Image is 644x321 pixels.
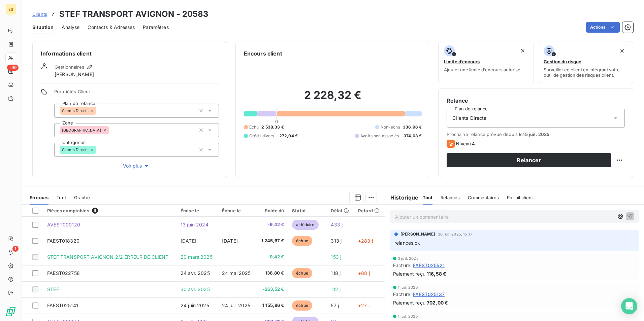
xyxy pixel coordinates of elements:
span: relances ok [394,240,420,246]
div: Retard [358,208,381,213]
span: Clients Directs [452,115,486,121]
h6: Historique [385,193,419,202]
span: Ajouter une limite d’encours autorisé [444,67,520,72]
span: 1 155,86 € [260,302,284,309]
span: 1 245,67 € [260,238,284,244]
span: +283 j [358,238,373,244]
span: Échu [249,124,259,130]
span: Limite d’encours [444,59,480,64]
span: Gestionnaires [55,64,84,70]
span: 153 j [331,254,341,260]
span: échue [292,268,312,278]
button: Relancer [447,153,611,167]
span: Graphe [74,195,90,200]
span: STEF [47,286,59,292]
span: -263,52 € [260,286,284,293]
span: Situation [32,24,54,31]
div: Open Intercom Messenger [621,298,637,314]
span: Tout [423,195,433,200]
div: Émise le [181,208,214,213]
img: Logo LeanPay [5,306,16,317]
span: 30 avr. 2025 [181,286,210,292]
span: 24 juin 2025 [181,302,209,308]
span: Portail client [507,195,533,200]
span: Clients Directs [62,109,89,113]
h6: Informations client [41,49,219,58]
span: Paiement reçu [393,299,425,306]
span: 702,00 € [427,299,448,306]
span: Niveau 4 [456,141,475,146]
span: [DATE] [222,238,238,244]
button: Actions [586,22,620,33]
h6: Relance [447,97,625,105]
span: FAEST022758 [47,270,80,276]
button: Gestion du risqueSurveiller ce client en intégrant votre outil de gestion des risques client. [538,41,633,84]
span: 1 juil. 2025 [398,285,418,289]
span: [PERSON_NAME] [55,71,94,78]
span: 2 538,33 € [261,124,284,130]
span: Paramètres [143,24,169,31]
span: En cours [30,195,49,200]
span: Non-échu [381,124,400,130]
span: 116,58 € [427,270,446,277]
span: 1 [12,246,19,252]
span: [GEOGRAPHIC_DATA] [62,128,101,132]
span: 112 j [331,286,341,292]
span: 30 juil. 2025, 15:17 [438,232,472,236]
button: Voir plus [54,162,219,170]
span: 57 j [331,302,339,308]
div: ES [5,4,16,15]
div: Solde dû [260,208,284,213]
span: Commentaires [468,195,499,200]
span: Facture : [393,262,412,269]
span: 118 j [331,270,341,276]
input: Ajouter une valeur [96,147,101,153]
span: FAEST018320 [47,238,79,244]
span: Contacts & Adresses [88,24,135,31]
span: 15 juil. 2025 [523,132,549,137]
div: Échue le [222,208,252,213]
a: +99 [5,66,16,77]
span: 0 [275,119,278,124]
span: +27 j [358,302,369,308]
h2: 2 228,32 € [244,88,422,109]
span: 433 j [331,222,343,227]
span: 24 mai 2025 [222,270,251,276]
span: échue [292,300,312,311]
button: Limite d’encoursAjouter une limite d’encours autorisé [438,41,534,84]
span: 13 juin 2024 [181,222,208,227]
span: 24 avr. 2025 [181,270,210,276]
span: Relances [441,195,460,200]
span: 3 juil. 2025 [398,256,419,260]
span: Tout [57,195,66,200]
span: Voir plus [123,163,150,169]
span: échue [292,236,312,246]
span: Surveiller ce client en intégrant votre outil de gestion des risques client. [544,67,627,78]
span: -374,03 € [401,133,422,139]
span: Crédit divers [249,133,275,139]
span: +99 [7,65,19,71]
h3: STEF TRANSPORT AVIGNON - 20583 [59,8,209,20]
span: -9,42 € [260,254,284,260]
div: Pièces comptables [47,208,172,214]
span: FAEST025141 [47,302,78,308]
span: 313 j [331,238,342,244]
span: 336,96 € [403,124,422,130]
span: 1 juil. 2025 [398,314,418,318]
span: STEF TRANSPORT AVIGNON 2/2 ERREUR DE CLIENT [47,254,168,260]
span: -9,42 € [260,221,284,228]
input: Ajouter une valeur [96,108,101,114]
span: Avoirs non associés [360,133,399,139]
span: Propriétés Client [54,89,219,98]
span: Paiement reçu [393,270,425,277]
span: Clients [32,11,47,17]
span: Facture : [393,291,412,298]
span: Gestion du risque [544,59,581,64]
span: [PERSON_NAME] [400,231,435,237]
span: 24 juil. 2025 [222,302,250,308]
span: 136,80 € [260,270,284,277]
h6: Encours client [244,49,282,58]
span: [DATE] [181,238,196,244]
span: à déduire [292,220,318,230]
span: 9 [92,208,98,214]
